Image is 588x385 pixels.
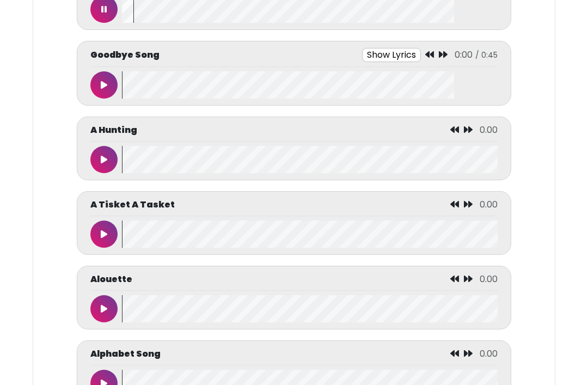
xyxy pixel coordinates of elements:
span: 0.00 [480,198,498,211]
p: Goodbye Song [90,48,160,62]
span: 0.00 [480,124,498,136]
button: Show Lyrics [362,48,421,62]
p: A Hunting [90,124,137,137]
p: Alouette [90,273,132,286]
span: / 0:45 [475,50,498,60]
span: 0.00 [480,347,498,360]
span: 0.00 [480,273,498,285]
span: 0:00 [455,48,473,61]
p: A Tisket A Tasket [90,198,175,211]
p: Alphabet Song [90,347,161,360]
